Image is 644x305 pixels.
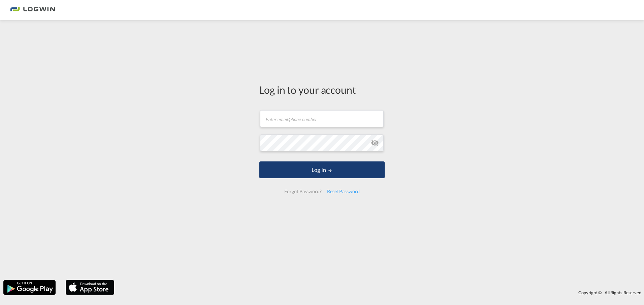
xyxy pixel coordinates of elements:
div: Copyright © . All Rights Reserved [118,287,644,298]
img: apple.png [65,279,115,296]
div: Log in to your account [259,83,385,97]
img: google.png [3,279,56,296]
md-icon: icon-eye-off [371,139,379,147]
input: Enter email/phone number [260,110,384,127]
div: Reset Password [324,185,362,197]
div: Forgot Password? [282,185,324,197]
button: LOGIN [259,161,385,178]
img: bc73a0e0d8c111efacd525e4c8ad7d32.png [10,3,56,18]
